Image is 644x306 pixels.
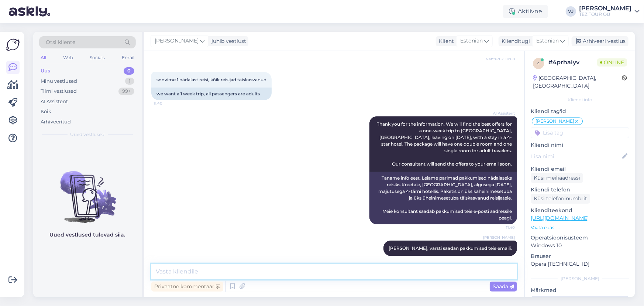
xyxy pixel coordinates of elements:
[483,235,515,240] span: [PERSON_NAME]
[33,158,142,224] img: No chats
[531,194,590,204] div: Küsi telefoninumbrit
[487,110,515,116] span: AI Assistent
[486,56,515,62] span: Nähtud ✓ 10:08
[597,58,627,67] span: Online
[493,283,514,290] span: Saada
[120,53,136,62] div: Email
[531,165,629,173] p: Kliendi email
[531,186,629,194] p: Kliendi telefon
[531,96,629,103] div: Kliendi info
[88,53,106,62] div: Socials
[533,74,622,90] div: [GEOGRAPHIC_DATA], [GEOGRAPHIC_DATA]
[531,224,629,231] p: Vaata edasi ...
[41,78,77,85] div: Minu vestlused
[503,5,548,18] div: Aktiivne
[62,53,75,62] div: Web
[50,231,125,239] p: Uued vestlused tulevad siia.
[118,88,134,95] div: 99+
[41,88,77,95] div: Tiimi vestlused
[41,108,51,115] div: Kõik
[70,131,105,138] span: Uued vestlused
[579,6,631,11] div: [PERSON_NAME]
[537,61,540,66] span: 4
[531,286,629,294] p: Märkmed
[531,141,629,149] p: Kliendi nimi
[531,127,629,138] input: Lisa tag
[531,152,621,160] input: Lisa nimi
[125,78,134,85] div: 1
[531,234,629,242] p: Operatsioonisüsteem
[41,118,71,126] div: Arhiveeritud
[369,172,517,224] div: Täname info eest. Leiame parimad pakkumised nädalaseks reisiks Kreetale, [GEOGRAPHIC_DATA], algus...
[460,37,483,45] span: Estonian
[151,282,223,292] div: Privaatne kommentaar
[6,38,20,52] img: Askly Logo
[124,67,134,75] div: 0
[209,37,246,45] div: juhib vestlust
[151,88,272,100] div: we want a 1 week trip, all passengers are adults
[531,252,629,260] p: Brauser
[548,58,597,67] div: # 4prhaiyv
[487,225,515,230] span: 11:40
[579,6,640,17] a: [PERSON_NAME]TEZ TOUR OÜ
[46,38,75,46] span: Otsi kliente
[41,98,68,105] div: AI Assistent
[531,207,629,214] p: Klienditeekond
[531,242,629,249] p: Windows 10
[377,121,513,167] span: Thank you for the information. We will find the best offers for a one-week trip to [GEOGRAPHIC_DA...
[572,36,628,46] div: Arhiveeri vestlus
[535,119,574,123] span: [PERSON_NAME]
[156,77,266,82] span: soovime 1 nädalast reisi, kõik reisijad täiskasvanud
[566,6,576,17] div: VJ
[389,245,512,251] span: [PERSON_NAME], varsti saadan pakkumised teie emaili.
[41,67,50,75] div: Uus
[531,108,629,115] p: Kliendi tag'id
[536,37,559,45] span: Estonian
[579,11,631,17] div: TEZ TOUR OÜ
[531,260,629,268] p: Opera [TECHNICAL_ID]
[499,37,530,45] div: Klienditugi
[531,215,589,221] a: [URL][DOMAIN_NAME]
[531,173,583,183] div: Küsi meiliaadressi
[531,275,629,282] div: [PERSON_NAME]
[487,256,515,262] span: 11:41
[39,53,48,62] div: All
[155,37,199,45] span: [PERSON_NAME]
[436,37,454,45] div: Klient
[154,101,181,106] span: 11:40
